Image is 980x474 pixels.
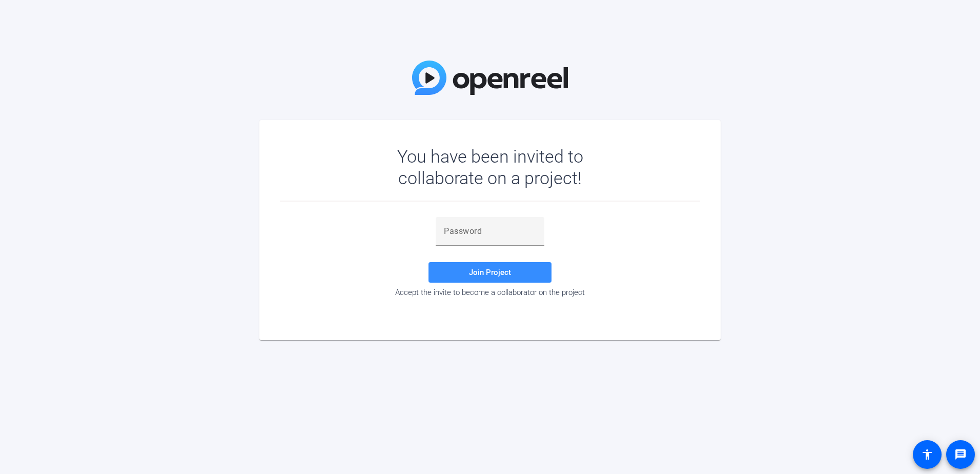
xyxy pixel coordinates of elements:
[367,146,613,189] div: You have been invited to collaborate on a project!
[412,61,568,95] img: OpenReel Logo
[444,225,536,238] input: Password
[469,268,511,277] span: Join Project
[280,288,700,297] div: Accept the invite to become a collaborator on the project
[954,448,967,461] mat-icon: message
[921,448,933,461] mat-icon: accessibility
[428,262,552,283] button: Join Project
